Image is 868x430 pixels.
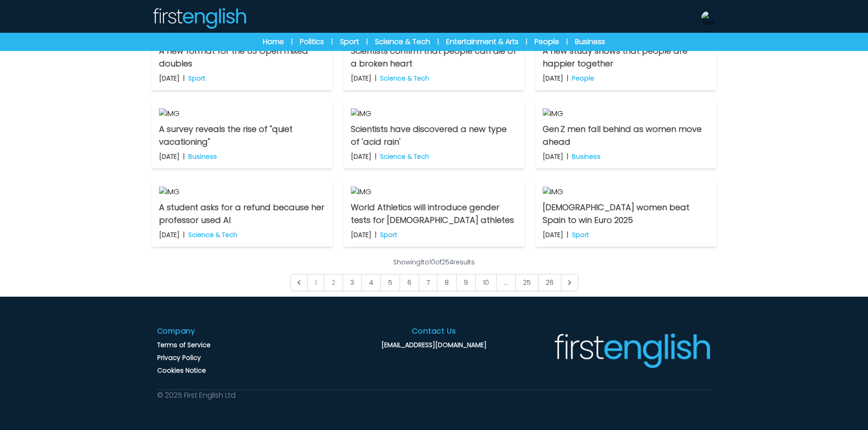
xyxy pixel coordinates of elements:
a: IMG A survey reveals the rise of "quiet vacationing" [DATE] | Business [152,101,333,168]
p: [DATE] [351,152,371,161]
a: Go to page 10 [475,274,497,291]
p: A survey reveals the rise of "quiet vacationing" [159,123,325,148]
a: Go to page 5 [380,274,400,291]
p: Sport [380,230,397,239]
p: A new format for the US Open mixed doubles [159,45,325,70]
img: IMG [543,187,709,197]
p: [DATE] [543,230,563,239]
a: Politics [300,36,324,47]
a: IMG A student asks for a refund because her professor used AI [DATE] | Science & Tech [152,179,333,247]
p: [DATE] [159,74,180,83]
a: Business [575,36,605,47]
p: [DATE] [159,230,180,239]
span: 1 [421,258,422,267]
a: IMG Scientists have discovered a new type of 'acid rain' [DATE] | Science & Tech [344,101,524,168]
p: Business [188,152,217,161]
p: [DATE] [543,152,563,161]
p: Scientists have discovered a new type of 'acid rain' [351,123,517,148]
a: Go to page 8 [437,274,457,291]
b: | [375,74,376,83]
a: Home [263,36,284,47]
span: | [291,37,293,46]
span: 1 [307,274,324,291]
a: Sport [340,36,359,47]
p: [DEMOGRAPHIC_DATA] women beat Spain to win Euro 2025 [543,201,709,227]
span: 254 [442,258,453,267]
a: Terms of Service [157,340,211,349]
a: IMG A new study shows that people are happier together [DATE] | People [535,23,716,90]
p: Scientists confirm that people can die of a broken heart [351,45,517,70]
a: Go to page 9 [456,274,476,291]
p: Sport [572,230,589,239]
p: Science & Tech [380,74,429,83]
a: Go to page 25 [515,274,539,291]
a: Cookies Notice [157,366,206,375]
p: © 2025 First English Ltd [157,390,236,401]
b: | [183,230,185,239]
p: World Athletics will introduce gender tests for [DEMOGRAPHIC_DATA] athletes [351,201,517,227]
img: Company Logo [552,332,711,369]
a: IMG [DEMOGRAPHIC_DATA] women beat Spain to win Euro 2025 [DATE] | Sport [535,179,716,247]
span: | [437,37,439,46]
p: [DATE] [159,152,180,161]
img: Logo [152,7,247,29]
span: &laquo; Previous [290,274,308,291]
p: Science & Tech [188,230,237,239]
p: [DATE] [351,230,371,239]
b: | [567,74,568,83]
a: People [534,36,559,47]
img: IMG [159,187,325,197]
a: Go to page 26 [538,274,561,291]
img: Neil Storey [701,11,716,25]
b: | [567,230,568,239]
a: Go to page 3 [343,274,362,291]
b: | [183,152,185,161]
p: Sport [188,74,205,83]
a: Privacy Policy [157,353,201,362]
nav: Pagination Navigation [290,258,578,291]
p: Science & Tech [380,152,429,161]
span: | [566,37,568,46]
b: | [375,152,376,161]
a: Go to page 6 [400,274,419,291]
a: IMG A new format for the US Open mixed doubles [DATE] | Sport [152,23,333,90]
img: IMG [351,187,517,197]
p: [DATE] [543,74,563,83]
img: IMG [543,108,709,119]
h3: Company [157,326,196,337]
img: IMG [159,108,325,119]
span: | [366,37,368,46]
p: A student asks for a refund because her professor used AI [159,201,325,227]
a: Go to page 2 [324,274,343,291]
b: | [183,74,185,83]
p: [DATE] [351,74,371,83]
p: People [572,74,594,83]
p: Business [572,152,601,161]
span: ... [496,274,516,291]
span: 10 [429,258,435,267]
a: Entertainment & Arts [446,36,519,47]
p: Showing to of results [393,258,475,267]
h3: Contact Us [412,326,456,337]
a: Science & Tech [375,36,430,47]
p: A new study shows that people are happier together [543,45,709,70]
a: IMG Scientists confirm that people can die of a broken heart [DATE] | Science & Tech [344,23,524,90]
a: Go to page 7 [419,274,437,291]
b: | [567,152,568,161]
a: [EMAIL_ADDRESS][DOMAIN_NAME] [381,340,487,349]
img: IMG [351,108,517,119]
b: | [375,230,376,239]
a: Next &raquo; [561,274,578,291]
a: Go to page 4 [361,274,381,291]
p: Gen Z men fall behind as women move ahead [543,123,709,148]
span: | [526,37,527,46]
span: | [331,37,333,46]
a: IMG Gen Z men fall behind as women move ahead [DATE] | Business [535,101,716,168]
a: IMG World Athletics will introduce gender tests for [DEMOGRAPHIC_DATA] athletes [DATE] | Sport [344,179,524,247]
